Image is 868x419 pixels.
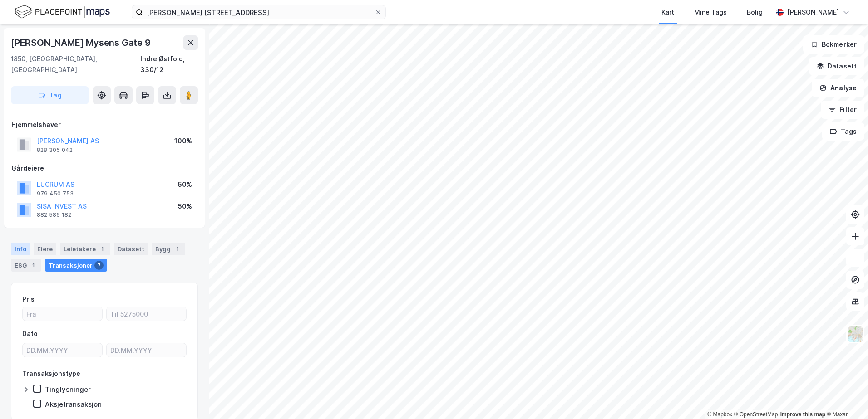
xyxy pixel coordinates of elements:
[45,259,107,272] div: Transaksjoner
[847,326,864,343] img: Z
[37,211,71,219] div: 882 585 182
[107,307,186,321] input: Til 5275000
[45,385,91,394] div: Tinglysninger
[11,163,197,174] div: Gårdeiere
[178,201,192,212] div: 50%
[15,4,110,20] img: logo.f888ab2527a4732fd821a326f86c7f29.svg
[823,375,868,419] div: Kontrollprogram for chat
[98,244,107,253] div: 1
[94,261,104,270] div: 7
[803,35,864,54] button: Bokmerker
[787,7,839,18] div: [PERSON_NAME]
[173,244,182,253] div: 1
[178,179,192,190] div: 50%
[29,261,38,270] div: 1
[11,35,153,50] div: [PERSON_NAME] Mysens Gate 9
[140,54,198,75] div: Indre Østfold, 330/12
[809,57,864,75] button: Datasett
[11,119,197,130] div: Hjemmelshaver
[694,7,727,18] div: Mine Tags
[22,294,35,305] div: Pris
[107,343,186,357] input: DD.MM.YYYY
[734,411,778,418] a: OpenStreetMap
[143,5,375,19] input: Søk på adresse, matrikkel, gårdeiere, leietakere eller personer
[60,243,110,255] div: Leietakere
[114,243,148,255] div: Datasett
[23,307,102,321] input: Fra
[11,259,41,272] div: ESG
[22,328,38,339] div: Dato
[22,368,80,379] div: Transaksjonstype
[780,411,825,418] a: Improve this map
[11,54,140,75] div: 1850, [GEOGRAPHIC_DATA], [GEOGRAPHIC_DATA]
[37,146,73,154] div: 828 305 042
[823,375,868,419] iframe: Chat Widget
[661,7,674,18] div: Kart
[821,101,864,119] button: Filter
[23,343,102,357] input: DD.MM.YYYY
[11,243,30,255] div: Info
[37,190,74,197] div: 979 450 753
[34,243,56,255] div: Eiere
[822,122,864,141] button: Tags
[812,79,864,97] button: Analyse
[45,400,102,409] div: Aksjetransaksjon
[11,86,89,104] button: Tag
[707,411,732,418] a: Mapbox
[174,136,192,146] div: 100%
[152,243,185,255] div: Bygg
[747,7,763,18] div: Bolig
